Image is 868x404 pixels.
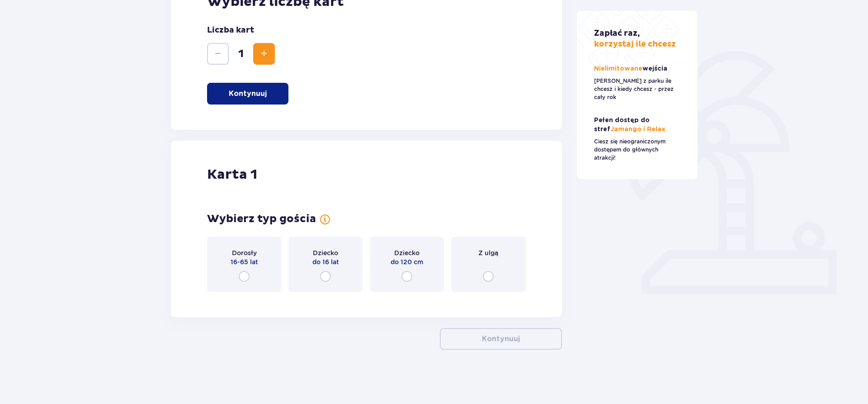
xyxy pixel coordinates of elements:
span: Dorosły [232,248,257,257]
p: korzystaj ile chcesz [594,28,676,50]
span: 16-65 lat [231,257,258,266]
span: Z ulgą [478,248,498,257]
p: Kontynuuj [229,89,267,99]
button: Kontynuuj [207,83,288,105]
span: do 16 lat [312,257,339,266]
span: 1 [231,47,251,61]
p: Nielimitowane [594,64,669,73]
span: Dziecko [394,248,420,257]
p: Karta 1 [207,166,257,183]
button: Zwiększ [253,43,275,65]
span: do 120 cm [391,257,423,266]
p: Ciesz się nieograniczonym dostępem do głównych atrakcji! [594,138,681,162]
p: Jamango i Relax [594,116,681,134]
button: Kontynuuj [440,328,562,350]
p: Wybierz typ gościa [207,212,316,226]
p: [PERSON_NAME] z parku ile chcesz i kiedy chcesz - przez cały rok [594,77,681,101]
span: Dziecko [313,248,338,257]
span: wejścia [642,66,667,72]
p: Kontynuuj [482,334,520,344]
span: Pełen dostęp do stref [594,117,650,133]
button: Zmniejsz [207,43,229,65]
p: Liczba kart [207,25,254,36]
span: Zapłać raz, [594,28,640,38]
